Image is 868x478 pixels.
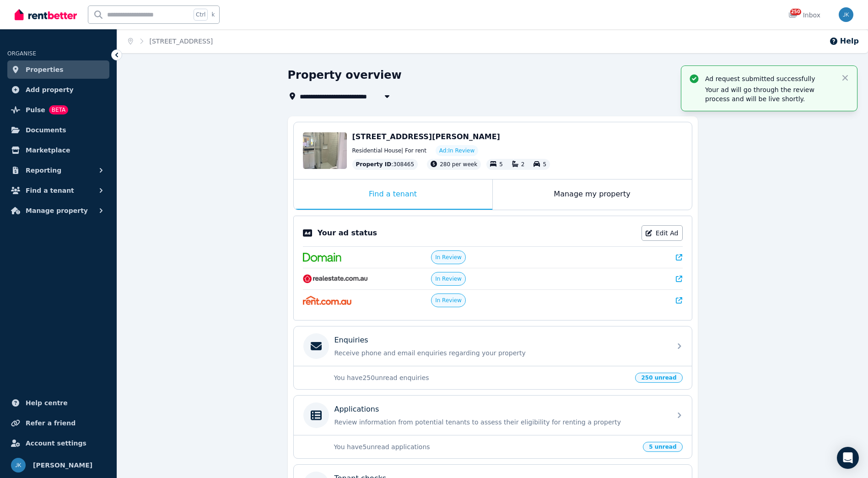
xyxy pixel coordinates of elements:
[352,147,426,154] span: Residential House | For rent
[334,373,630,382] p: You have 250 unread enquiries
[642,225,683,241] a: Edit Ad
[635,373,682,383] span: 250 unread
[493,179,692,210] div: Manage my property
[150,38,213,45] a: [STREET_ADDRESS]
[294,179,492,210] div: Find a tenant
[705,85,833,103] p: Your ad will go through the review process and will be live shortly.
[7,141,109,159] a: Marketplace
[439,147,474,154] span: Ad: In Review
[839,7,853,22] img: Joanna Kunicka
[7,181,109,200] button: Find a tenant
[352,132,500,141] span: [STREET_ADDRESS][PERSON_NAME]
[643,442,682,452] span: 5 unread
[788,11,820,20] div: Inbox
[7,60,109,79] a: Properties
[318,228,377,239] p: Your ad status
[26,104,45,115] span: Pulse
[26,64,64,75] span: Properties
[294,326,692,366] a: EnquiriesReceive phone and email enquiries regarding your property
[334,348,666,358] p: Receive phone and email enquiries regarding your property
[26,397,68,408] span: Help centre
[194,9,208,21] span: Ctrl
[26,165,61,176] span: Reporting
[211,11,215,18] span: k
[288,68,402,82] h1: Property overview
[521,161,525,168] span: 2
[790,9,801,15] span: 250
[435,275,462,282] span: In Review
[352,159,418,170] div: : 308465
[829,36,859,47] button: Help
[26,185,74,196] span: Find a tenant
[26,84,74,95] span: Add property
[7,81,109,99] a: Add property
[303,274,368,283] img: RealEstate.com.au
[334,418,666,427] p: Review information from potential tenants to assess their eligibility for renting a property
[11,458,26,473] img: Joanna Kunicka
[435,254,462,261] span: In Review
[7,101,109,119] a: PulseBETA
[7,121,109,139] a: Documents
[26,125,66,136] span: Documents
[7,50,36,57] span: ORGANISE
[15,8,77,22] img: RentBetter
[117,29,224,53] nav: Breadcrumb
[7,201,109,220] button: Manage property
[334,335,368,346] p: Enquiries
[705,74,833,83] p: Ad request submitted successfully
[26,438,86,449] span: Account settings
[303,253,341,262] img: Domain.com.au
[499,161,503,168] span: 5
[334,404,379,415] p: Applications
[294,396,692,435] a: ApplicationsReview information from potential tenants to assess their eligibility for renting a p...
[26,145,70,156] span: Marketplace
[543,161,546,168] span: 5
[356,161,392,168] span: Property ID
[7,414,109,432] a: Refer a friend
[435,297,462,304] span: In Review
[26,205,88,216] span: Manage property
[334,442,638,451] p: You have 5 unread applications
[440,161,477,168] span: 280 per week
[303,296,352,305] img: Rent.com.au
[7,434,109,452] a: Account settings
[26,418,75,429] span: Refer a friend
[837,447,859,469] div: Open Intercom Messenger
[33,460,92,471] span: [PERSON_NAME]
[49,105,68,114] span: BETA
[7,161,109,179] button: Reporting
[7,394,109,412] a: Help centre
